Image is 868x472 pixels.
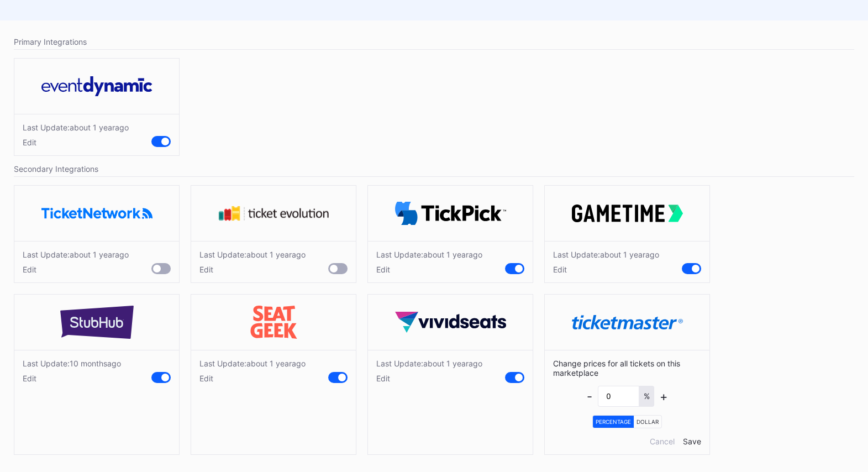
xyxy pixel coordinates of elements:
div: Primary Integrations [14,34,854,50]
div: Last Update: about 1 year ago [553,250,659,259]
div: Percentage [593,416,634,428]
div: - [587,389,592,403]
img: stubHub.svg [41,306,152,339]
div: Secondary Integrations [14,161,854,177]
img: vividSeats.svg [395,312,506,333]
div: Edit [376,374,482,383]
div: Last Update: 10 months ago [23,359,121,368]
img: eventDynamic.svg [41,76,152,96]
div: Edit [23,374,121,383]
div: Save [683,437,701,446]
div: Edit [23,265,129,274]
img: gametime.svg [572,204,683,222]
img: seatGeek.svg [218,306,329,339]
img: TickPick_logo.svg [395,202,506,225]
div: % [639,386,654,407]
div: Edit [376,265,482,274]
img: tevo.svg [218,206,329,221]
div: Last Update: about 1 year ago [199,250,306,259]
img: ticketNetwork.png [41,208,152,218]
div: Change prices for all tickets on this marketplace [545,350,709,454]
div: Cancel [650,437,675,446]
div: Last Update: about 1 year ago [376,250,482,259]
div: Dollar [634,416,661,428]
div: Last Update: about 1 year ago [23,123,129,132]
div: Last Update: about 1 year ago [23,250,129,259]
div: Edit [199,374,306,383]
div: Edit [23,138,129,147]
div: Last Update: about 1 year ago [376,359,482,368]
img: ticketmaster.svg [572,315,683,330]
div: + [660,389,668,403]
div: Edit [553,265,659,274]
div: Last Update: about 1 year ago [199,359,306,368]
div: Edit [199,265,306,274]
